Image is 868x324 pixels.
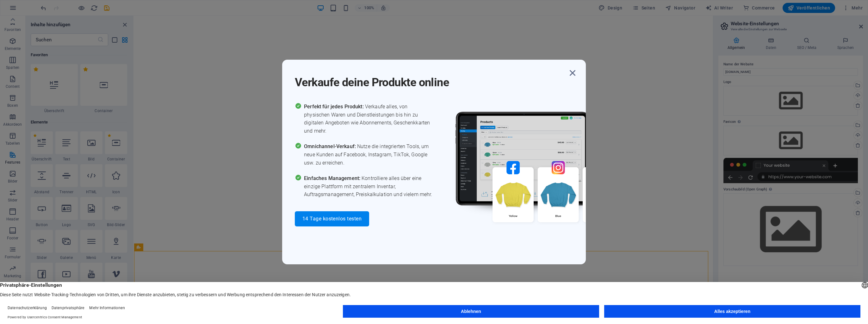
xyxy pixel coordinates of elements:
span: Verkaufe alles, von physischen Waren und Dienstleistungen bis hin zu digitalen Angeboten wie Abon... [304,103,434,135]
span: Nutze die integrierten Tools, um neue Kunden auf Facebook, Instagram, TikTok, Google usw. zu erre... [304,142,434,167]
span: Kontrolliere alles über eine einzige Plattform mit zentralem Inventar, Auftragsmanagement, Preisk... [304,174,434,199]
span: 14 Tage kostenlos testen [302,216,362,221]
span: Einfaches Management: [304,175,362,181]
h1: Verkaufe deine Produkte online [295,67,567,90]
span: Omnichannel-Verkauf: [304,143,357,149]
button: 14 Tage kostenlos testen [295,211,369,226]
img: promo_image.png [445,103,635,241]
span: Perfekt für jedes Produkt: [304,104,365,110]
